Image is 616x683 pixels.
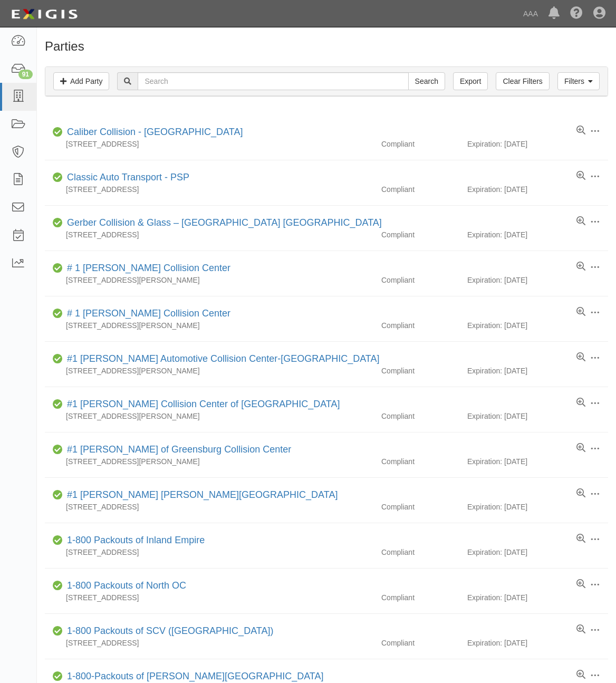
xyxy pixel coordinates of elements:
[53,537,63,544] i: Compliant
[518,3,543,24] a: AAA
[67,263,230,273] a: # 1 [PERSON_NAME] Collision Center
[467,638,608,648] div: Expiration: [DATE]
[8,5,81,24] img: logo-5460c22ac91f19d4615b14bd174203de0afe785f0fc80cf4dbbc73dc1793850b.png
[453,72,488,90] a: Export
[67,580,186,591] a: 1-800 Packouts of North OC
[63,443,291,457] div: #1 Cochran of Greensburg Collision Center
[576,126,585,136] a: View results summary
[53,72,109,90] a: Add Party
[576,624,585,635] a: View results summary
[63,579,186,593] div: 1-800 Packouts of North OC
[45,502,373,512] div: [STREET_ADDRESS]
[67,308,230,319] a: # 1 [PERSON_NAME] Collision Center
[45,592,373,603] div: [STREET_ADDRESS]
[67,217,382,228] a: Gerber Collision & Glass – [GEOGRAPHIC_DATA] [GEOGRAPHIC_DATA]
[576,352,585,363] a: View results summary
[18,70,33,79] div: 91
[576,262,585,272] a: View results summary
[67,127,243,137] a: Caliber Collision - [GEOGRAPHIC_DATA]
[467,411,608,421] div: Expiration: [DATE]
[373,229,467,240] div: Compliant
[53,219,63,227] i: Compliant
[373,275,467,285] div: Compliant
[576,534,585,544] a: View results summary
[373,456,467,467] div: Compliant
[53,265,63,272] i: Compliant
[45,638,373,648] div: [STREET_ADDRESS]
[45,547,373,557] div: [STREET_ADDRESS]
[63,307,230,321] div: # 1 Cochran Collision Center
[63,624,273,638] div: 1-800 Packouts of SCV (Santa Clarita Valley)
[53,492,63,499] i: Compliant
[576,670,585,680] a: View results summary
[53,582,63,590] i: Compliant
[63,171,189,185] div: Classic Auto Transport - PSP
[373,365,467,376] div: Compliant
[53,129,63,136] i: Compliant
[467,365,608,376] div: Expiration: [DATE]
[570,7,583,20] i: Help Center - Complianz
[53,628,63,635] i: Compliant
[67,535,205,545] a: 1-800 Packouts of Inland Empire
[67,399,340,409] a: #1 [PERSON_NAME] Collision Center of [GEOGRAPHIC_DATA]
[53,401,63,408] i: Compliant
[45,229,373,240] div: [STREET_ADDRESS]
[53,446,63,454] i: Compliant
[576,579,585,590] a: View results summary
[63,398,340,411] div: #1 Cochran Collision Center of Greensburg
[467,592,608,603] div: Expiration: [DATE]
[53,673,63,680] i: Compliant
[63,488,338,502] div: #1 Cochran Robinson Township
[45,365,373,376] div: [STREET_ADDRESS][PERSON_NAME]
[67,172,189,182] a: Classic Auto Transport - PSP
[67,444,291,455] a: #1 [PERSON_NAME] of Greensburg Collision Center
[576,488,585,499] a: View results summary
[467,139,608,149] div: Expiration: [DATE]
[45,456,373,467] div: [STREET_ADDRESS][PERSON_NAME]
[63,534,205,547] div: 1-800 Packouts of Inland Empire
[45,40,608,53] h1: Parties
[496,72,549,90] a: Clear Filters
[373,411,467,421] div: Compliant
[63,262,230,275] div: # 1 Cochran Collision Center
[45,320,373,331] div: [STREET_ADDRESS][PERSON_NAME]
[63,126,243,139] div: Caliber Collision - Gainesville
[67,671,323,681] a: 1-800-Packouts of [PERSON_NAME][GEOGRAPHIC_DATA]
[373,320,467,331] div: Compliant
[45,184,373,195] div: [STREET_ADDRESS]
[373,502,467,512] div: Compliant
[373,592,467,603] div: Compliant
[53,174,63,181] i: Compliant
[576,443,585,454] a: View results summary
[467,547,608,557] div: Expiration: [DATE]
[467,456,608,467] div: Expiration: [DATE]
[576,216,585,227] a: View results summary
[576,398,585,408] a: View results summary
[45,275,373,285] div: [STREET_ADDRESS][PERSON_NAME]
[467,229,608,240] div: Expiration: [DATE]
[67,626,273,636] a: 1-800 Packouts of SCV ([GEOGRAPHIC_DATA])
[467,275,608,285] div: Expiration: [DATE]
[373,547,467,557] div: Compliant
[63,216,382,230] div: Gerber Collision & Glass – Houston Brighton
[467,502,608,512] div: Expiration: [DATE]
[373,184,467,195] div: Compliant
[67,489,338,500] a: #1 [PERSON_NAME] [PERSON_NAME][GEOGRAPHIC_DATA]
[45,411,373,421] div: [STREET_ADDRESS][PERSON_NAME]
[467,184,608,195] div: Expiration: [DATE]
[576,307,585,318] a: View results summary
[373,139,467,149] div: Compliant
[67,353,380,364] a: #1 [PERSON_NAME] Automotive Collision Center-[GEOGRAPHIC_DATA]
[467,320,608,331] div: Expiration: [DATE]
[408,72,445,90] input: Search
[45,139,373,149] div: [STREET_ADDRESS]
[53,310,63,318] i: Compliant
[373,638,467,648] div: Compliant
[53,355,63,363] i: Compliant
[63,352,380,366] div: #1 Cochran Automotive Collision Center-Monroeville
[557,72,600,90] a: Filters
[576,171,585,181] a: View results summary
[138,72,408,90] input: Search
